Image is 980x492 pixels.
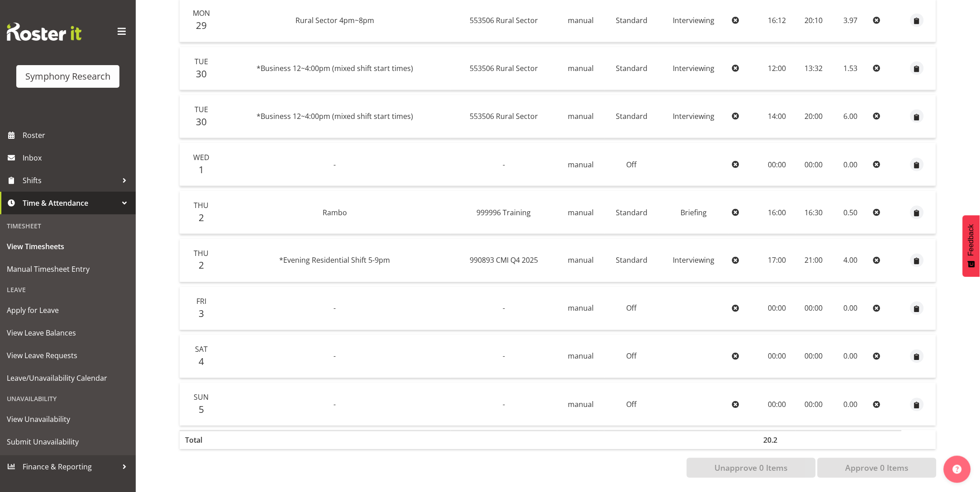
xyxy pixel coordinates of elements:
[2,344,133,367] a: View Leave Requests
[673,63,715,73] span: Interviewing
[199,211,204,224] span: 2
[604,95,659,138] td: Standard
[758,191,796,234] td: 16:00
[832,287,870,331] td: 0.00
[758,287,796,331] td: 00:00
[832,143,870,186] td: 0.00
[604,335,659,378] td: Off
[796,143,832,186] td: 00:00
[195,104,208,114] span: Tue
[604,47,659,90] td: Standard
[323,208,347,218] span: Rambo
[477,208,531,218] span: 999996 Training
[7,262,129,276] span: Manual Timesheet Entry
[568,63,594,73] span: manual
[23,151,131,165] span: Inbox
[199,163,204,176] span: 1
[257,111,413,121] span: *Business 12~4:00pm (mixed shift start times)
[714,462,788,474] span: Unapprove 0 Items
[199,355,204,368] span: 4
[257,63,413,73] span: *Business 12~4:00pm (mixed shift start times)
[23,196,118,210] span: Time & Attendance
[7,349,129,362] span: View Leave Requests
[334,303,336,313] span: -
[758,383,796,426] td: 00:00
[796,287,832,331] td: 00:00
[832,239,870,282] td: 4.00
[796,95,832,138] td: 20:00
[195,345,208,355] span: Sat
[832,47,870,90] td: 1.53
[23,460,118,473] span: Finance & Reporting
[199,259,204,272] span: 2
[7,23,81,41] img: Rosterit website logo
[845,462,909,474] span: Approve 0 Items
[7,326,129,340] span: View Leave Balances
[334,400,336,410] span: -
[832,383,870,426] td: 0.00
[280,255,390,265] span: *Evening Residential Shift 5-9pm
[2,217,133,235] div: Timesheet
[196,115,207,128] span: 30
[796,191,832,234] td: 16:30
[23,174,118,187] span: Shifts
[681,208,707,218] span: Briefing
[604,239,659,282] td: Standard
[2,367,133,389] a: Leave/Unavailability Calendar
[2,430,133,453] a: Submit Unavailability
[194,393,209,402] span: Sun
[334,160,336,170] span: -
[604,383,659,426] td: Off
[2,258,133,280] a: Manual Timesheet Entry
[967,224,975,256] span: Feedback
[568,255,594,265] span: manual
[953,465,962,474] img: help-xxl-2.png
[7,371,129,385] span: Leave/Unavailability Calendar
[7,303,129,317] span: Apply for Leave
[25,70,110,83] div: Symphony Research
[195,57,208,66] span: Tue
[568,15,594,25] span: manual
[758,430,796,449] th: 20.2
[568,303,594,313] span: manual
[2,322,133,344] a: View Leave Balances
[568,208,594,218] span: manual
[568,111,594,121] span: manual
[7,412,129,426] span: View Unavailability
[758,143,796,186] td: 00:00
[2,408,133,430] a: View Unavailability
[7,435,129,449] span: Submit Unavailability
[2,299,133,322] a: Apply for Leave
[673,111,715,121] span: Interviewing
[23,128,131,142] span: Roster
[758,95,796,138] td: 14:00
[199,307,204,320] span: 3
[2,235,133,258] a: View Timesheets
[180,430,219,449] th: Total
[503,351,505,361] span: -
[604,191,659,234] td: Standard
[470,63,538,73] span: 553506 Rural Sector
[673,255,715,265] span: Interviewing
[687,458,816,478] button: Unapprove 0 Items
[568,351,594,361] span: manual
[568,160,594,170] span: manual
[193,8,210,18] span: Mon
[796,47,832,90] td: 13:32
[196,19,207,32] span: 29
[334,351,336,361] span: -
[503,400,505,410] span: -
[2,280,133,299] div: Leave
[818,458,937,478] button: Approve 0 Items
[470,255,538,265] span: 990893 CMI Q4 2025
[199,403,204,416] span: 5
[796,239,832,282] td: 21:00
[196,297,206,307] span: Fri
[963,215,980,277] button: Feedback - Show survey
[796,383,832,426] td: 00:00
[604,143,659,186] td: Off
[196,67,207,80] span: 30
[2,389,133,408] div: Unavailability
[832,191,870,234] td: 0.50
[503,303,505,313] span: -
